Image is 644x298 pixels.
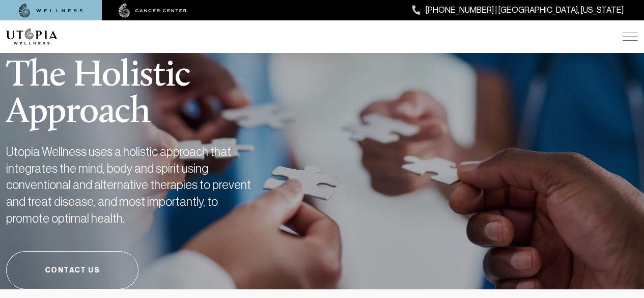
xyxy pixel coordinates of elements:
[426,4,624,17] span: [PHONE_NUMBER] | [GEOGRAPHIC_DATA], [US_STATE]
[19,4,83,18] img: wellness
[623,33,638,41] img: icon-hamburger
[6,33,306,131] h1: The Holistic Approach
[412,4,624,17] a: [PHONE_NUMBER] | [GEOGRAPHIC_DATA], [US_STATE]
[6,144,261,227] h2: Utopia Wellness uses a holistic approach that integrates the mind, body and spirit using conventi...
[119,4,187,18] img: cancer center
[6,29,57,45] img: logo
[6,251,138,289] a: Contact Us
